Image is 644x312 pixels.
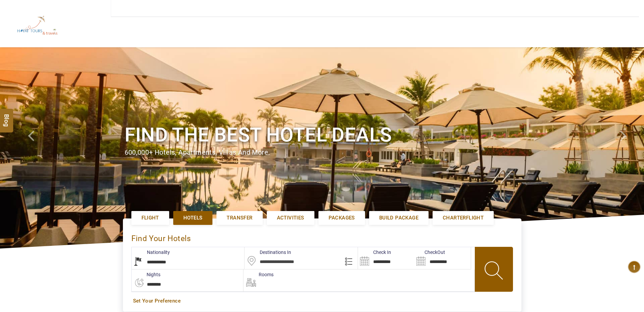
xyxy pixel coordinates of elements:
span: Activities [277,214,304,222]
a: Hotels [173,211,212,225]
span: Flight [141,214,159,222]
div: 600,000+ hotels, apartments, villas and more. [125,148,520,157]
a: Flight [131,211,169,225]
input: Search [358,247,414,269]
a: Charterflight [433,211,494,225]
label: Rooms [243,271,274,278]
img: The Royal Line Holidays [5,3,70,49]
span: Charterflight [443,214,484,222]
label: nights [131,271,160,278]
span: Packages [329,214,355,222]
a: Activities [267,211,314,225]
h1: Find the best hotel deals [125,122,520,148]
a: Transfer [216,211,262,225]
span: Hotels [183,214,202,222]
span: Blog [2,114,11,120]
span: Build Package [379,214,418,222]
label: Nationality [132,249,170,256]
a: Packages [318,211,365,225]
label: Check In [358,249,391,256]
input: Search [414,247,471,269]
span: Transfer [227,214,252,222]
a: Set Your Preference [133,297,511,305]
label: Destinations In [244,249,291,256]
label: CheckOut [414,249,445,256]
div: Find Your Hotels [131,227,513,247]
a: Build Package [369,211,429,225]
